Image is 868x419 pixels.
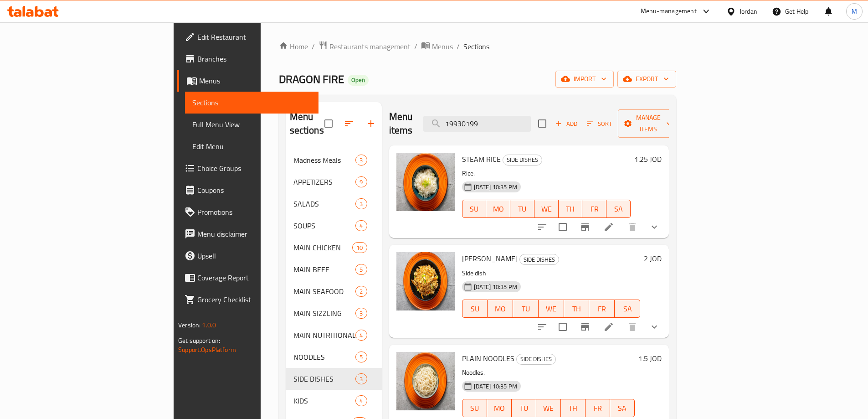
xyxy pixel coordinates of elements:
[356,222,366,230] span: 4
[192,97,311,108] span: Sections
[197,163,311,174] span: Choice Groups
[533,114,552,133] span: Select section
[488,300,513,318] button: MO
[286,346,382,368] div: NOODLES5
[625,73,669,85] span: export
[356,309,366,318] span: 3
[293,242,353,253] span: MAIN CHICKEN
[540,402,557,415] span: WE
[338,113,360,134] span: Sort sections
[562,202,579,216] span: TH
[561,399,586,417] button: TH
[618,302,637,316] span: SA
[564,300,590,318] button: TH
[462,252,518,265] span: [PERSON_NAME]
[185,92,318,114] a: Sections
[621,316,643,338] button: delete
[197,31,311,42] span: Edit Restaurant
[512,399,536,417] button: TU
[554,119,579,129] span: Add
[614,402,631,415] span: SA
[279,41,676,52] nav: breadcrumb
[617,71,676,88] button: export
[574,316,596,338] button: Branch-specific-item
[197,207,311,217] span: Promotions
[293,264,356,275] span: MAIN BEEF
[462,352,514,365] span: PLAIN NOODLES
[643,216,665,238] button: show more
[355,176,367,187] div: items
[355,264,367,275] div: items
[470,382,521,391] span: [DATE] 10:35 PM
[396,153,455,211] img: STEAM RICE
[177,289,318,310] a: Grocery Checklist
[348,76,369,84] span: Open
[192,119,311,130] span: Full Menu View
[553,217,572,237] span: Select to update
[470,283,521,291] span: [DATE] 10:35 PM
[185,114,318,135] a: Full Menu View
[536,399,561,417] button: WE
[555,71,614,88] button: import
[293,395,356,406] span: KIDS
[462,268,640,279] p: Side dish
[293,352,356,362] span: NOODLES
[531,316,553,338] button: sort-choices
[197,185,311,196] span: Coupons
[463,41,489,52] span: Sections
[553,317,572,336] span: Select to update
[293,198,356,209] span: SALADS
[177,267,318,289] a: Coverage Report
[515,402,533,415] span: TU
[516,354,556,365] div: SIDE DISHES
[356,156,366,165] span: 3
[618,109,679,138] button: Manage items
[192,141,311,152] span: Edit Menu
[286,237,382,259] div: MAIN CHICKEN10
[177,223,318,245] a: Menu disclaimer
[610,399,635,417] button: SA
[490,202,507,216] span: MO
[286,193,382,215] div: SALADS3
[487,399,512,417] button: MO
[356,200,366,208] span: 3
[486,200,510,218] button: MO
[177,245,318,267] a: Upsell
[462,367,635,378] p: Noodles.
[356,353,366,362] span: 5
[610,202,627,216] span: SA
[503,155,542,166] div: SIDE DISHES
[293,308,356,319] span: MAIN SIZZLING
[293,155,356,166] span: Madness Meals
[520,254,559,265] span: SIDE DISHES
[510,200,534,218] button: TU
[286,171,382,193] div: APPETIZERS9
[279,69,344,89] span: DRAGON FIRE
[589,402,606,415] span: FR
[389,110,413,137] h2: Menu items
[293,330,356,341] div: MAIN NUTRITIONAL
[286,149,382,171] div: Madness Meals3
[644,252,662,265] h6: 2 JOD
[565,402,582,415] span: TH
[625,112,672,135] span: Manage items
[643,316,665,338] button: show more
[199,75,311,86] span: Menus
[414,41,417,52] li: /
[355,220,367,231] div: items
[293,373,356,384] div: SIDE DISHES
[568,302,586,316] span: TH
[634,153,662,166] h6: 1.25 JOD
[462,168,631,179] p: Rice.
[293,286,356,297] span: MAIN SEAFOOD
[319,114,338,133] span: Select all sections
[462,200,487,218] button: SU
[197,294,311,305] span: Grocery Checklist
[421,41,453,52] a: Menus
[531,216,553,238] button: sort-choices
[552,117,581,131] button: Add
[457,41,460,52] li: /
